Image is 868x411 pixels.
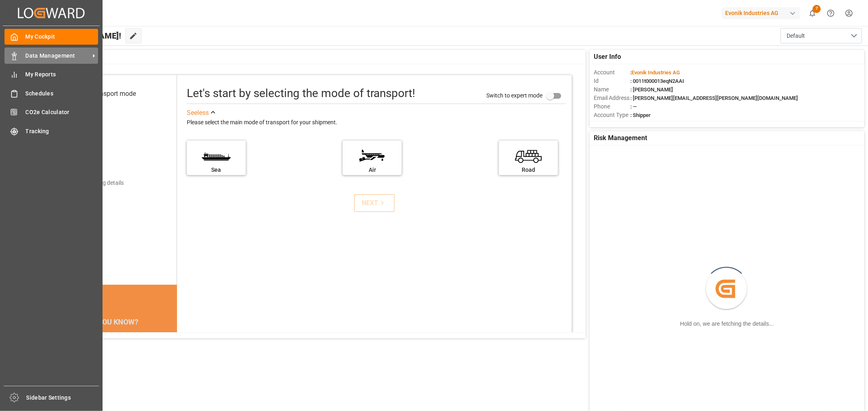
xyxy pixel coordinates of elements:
div: Sea [191,166,242,174]
span: Account [594,68,630,77]
div: Hold on, we are fetching the details... [680,320,774,328]
span: Phone [594,102,630,111]
span: Hello [PERSON_NAME]! [34,28,121,43]
span: Data Management [26,52,90,60]
div: Evonik Industries AG [722,7,800,19]
span: : [630,69,680,76]
span: My Cockpit [26,32,98,41]
div: Road [503,166,554,174]
span: Switch to expert mode [486,92,542,98]
span: Tracking [26,127,98,136]
a: CO2e Calculator [4,104,98,120]
span: : [PERSON_NAME][EMAIL_ADDRESS][PERSON_NAME][DOMAIN_NAME] [630,95,798,101]
span: 7 [813,5,821,13]
div: The energy needed to power one large container ship across the ocean in a single day is the same ... [55,330,167,379]
button: show 7 new notifications [803,4,822,22]
button: next slide / item [166,330,177,389]
span: Risk Management [594,133,647,143]
span: : — [630,104,637,110]
span: CO2e Calculator [26,108,98,117]
button: NEXT [354,194,395,212]
span: Default [787,32,805,40]
span: Sidebar Settings [26,394,99,402]
a: Schedules [4,85,98,101]
a: Tracking [4,123,98,139]
a: My Reports [4,67,98,82]
div: Select transport mode [73,89,136,99]
a: My Cockpit [4,29,98,45]
div: Please select the main mode of transport for your shipment. [187,118,566,128]
span: Id [594,77,630,85]
span: My Reports [26,70,98,79]
div: Let's start by selecting the mode of transport! [187,85,415,102]
span: : Shipper [630,112,651,118]
div: NEXT [362,198,387,208]
span: : 0011t000013eqN2AAI [630,78,684,84]
span: Schedules [26,89,98,98]
button: open menu [781,28,862,43]
span: Name [594,85,630,94]
span: Account Type [594,111,630,119]
button: Help Center [822,4,840,22]
span: User Info [594,52,621,62]
div: Air [347,166,398,174]
button: Evonik Industries AG [722,5,803,21]
span: : [PERSON_NAME] [630,87,673,93]
div: DID YOU KNOW? [46,313,177,330]
span: Evonik Industries AG [632,69,680,76]
span: Email Address [594,94,630,102]
div: See less [187,108,209,118]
